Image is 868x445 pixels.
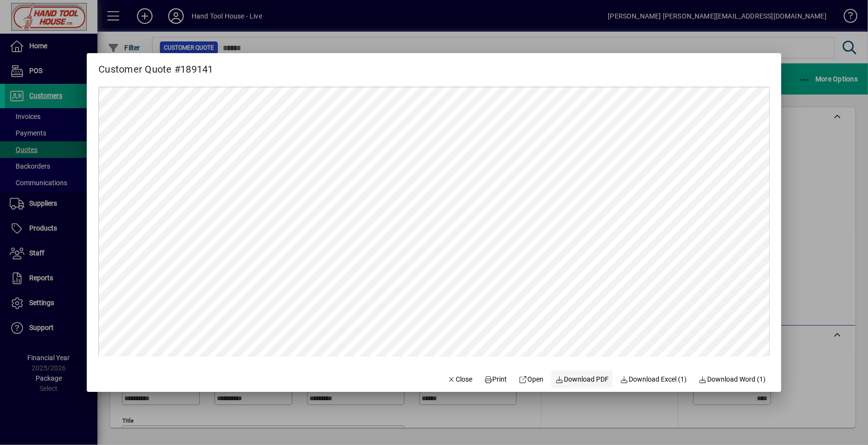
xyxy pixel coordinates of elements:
span: Print [484,374,507,385]
a: Open [515,370,548,388]
span: Download PDF [555,374,609,385]
button: Print [480,370,511,388]
span: Open [519,374,544,385]
span: Download Excel (1) [620,374,687,385]
span: Download Word (1) [698,374,766,385]
h2: Customer Quote #189141 [87,53,225,77]
button: Close [443,370,476,388]
a: Download PDF [551,370,613,388]
button: Download Word (1) [694,370,770,388]
span: Close [447,374,472,385]
button: Download Excel (1) [617,370,691,388]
